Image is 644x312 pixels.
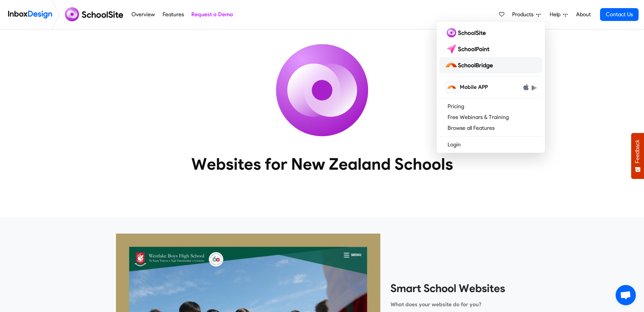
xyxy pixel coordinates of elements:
a: Browse all Features [439,123,542,134]
img: schoolpoint logo [445,44,493,54]
a: Pricing [439,101,542,112]
a: Help [547,8,570,21]
img: schoolsite logo [445,27,488,38]
img: schoolbridge logo [445,60,496,71]
span: Mobile APP [460,83,488,91]
a: Login [439,139,542,150]
a: Overview [130,8,157,21]
img: icon_schoolsite.svg [261,29,383,151]
button: Feedback - Show survey [631,133,644,179]
img: schoolsite logo [62,6,128,23]
img: schoolbridge icon [446,82,457,93]
div: Products [437,22,545,153]
a: Contact Us [600,8,639,21]
span: Feedback [635,140,641,163]
a: schoolbridge icon Mobile APP [439,79,542,95]
div: Open chat [616,285,636,305]
a: Request a Demo [189,8,235,21]
heading: Websites for New Zealand Schools [162,154,483,174]
heading: Smart School Websites [390,282,528,295]
a: Features [161,8,186,21]
a: About [574,8,593,21]
strong: What does your website do for you? [390,301,481,308]
span: Help [550,10,563,19]
span: Products [512,10,536,19]
a: Products [509,8,543,21]
a: Free Webinars & Training [439,112,542,123]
